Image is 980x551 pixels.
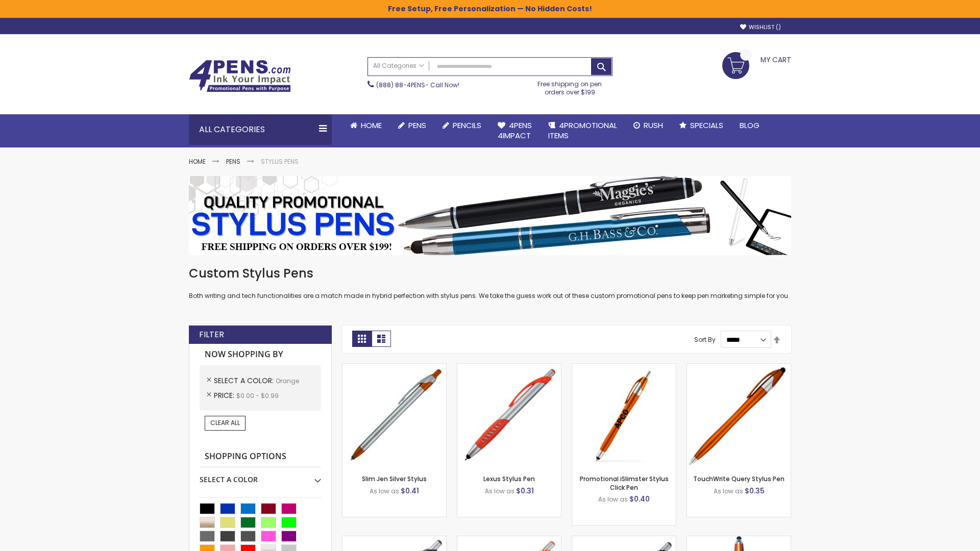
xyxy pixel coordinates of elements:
[390,114,434,137] a: Pens
[352,331,372,347] strong: Grid
[236,391,279,400] span: $0.00 - $0.99
[540,114,625,147] a: 4PROMOTIONALITEMS
[629,494,650,504] span: $0.40
[598,495,628,504] span: As low as
[200,446,321,468] strong: Shopping Options
[342,363,446,372] a: Slim Jen Silver Stylus-Orange
[457,363,561,372] a: Lexus Stylus Pen-Orange
[401,486,419,496] span: $0.41
[376,81,459,89] span: - Call Now!
[453,120,481,131] span: Pencils
[580,474,669,491] a: Promotional iSlimster Stylus Click Pen
[625,114,671,137] a: Rush
[214,375,276,386] span: Select A Color
[199,329,224,340] strong: Filter
[671,114,731,137] a: Specials
[408,120,426,131] span: Pens
[457,536,561,544] a: Boston Silver Stylus Pen-Orange
[527,76,613,96] div: Free shipping on pen orders over $199
[205,416,246,430] a: Clear All
[226,157,240,166] a: Pens
[214,390,236,400] span: Price
[740,23,781,31] a: Wishlist
[370,487,399,495] span: As low as
[189,114,332,145] div: All Categories
[434,114,489,137] a: Pencils
[189,157,206,166] a: Home
[572,363,676,372] a: Promotional iSlimster Stylus Click Pen-Orange
[189,176,791,255] img: Stylus Pens
[483,474,535,483] a: Lexus Stylus Pen
[200,467,321,485] div: Select A Color
[189,265,791,282] h1: Custom Stylus Pens
[342,364,446,467] img: Slim Jen Silver Stylus-Orange
[200,344,321,365] strong: Now Shopping by
[368,58,429,74] a: All Categories
[572,536,676,544] a: Lexus Metallic Stylus Pen-Orange
[644,120,663,131] span: Rush
[361,120,382,131] span: Home
[714,487,743,495] span: As low as
[745,486,765,496] span: $0.35
[489,114,540,147] a: 4Pens4impact
[731,114,768,137] a: Blog
[373,62,424,70] span: All Categories
[498,120,532,141] span: 4Pens 4impact
[342,536,446,544] a: Boston Stylus Pen-Orange
[687,363,791,372] a: TouchWrite Query Stylus Pen-Orange
[189,265,791,300] div: Both writing and tech functionalities are a match made in hybrid perfection with stylus pens. We ...
[261,157,299,166] strong: Stylus Pens
[457,364,561,467] img: Lexus Stylus Pen-Orange
[687,364,791,467] img: TouchWrite Query Stylus Pen-Orange
[693,474,785,483] a: TouchWrite Query Stylus Pen
[342,114,390,137] a: Home
[189,60,291,92] img: 4Pens Custom Pens and Promotional Products
[572,364,676,467] img: Promotional iSlimster Stylus Click Pen-Orange
[687,536,791,544] a: TouchWrite Command Stylus Pen-Orange
[376,81,425,89] a: (888) 88-4PENS
[362,474,427,483] a: Slim Jen Silver Stylus
[548,120,617,141] span: 4PROMOTIONAL ITEMS
[690,120,723,131] span: Specials
[210,418,240,427] span: Clear All
[516,486,534,496] span: $0.31
[485,487,514,495] span: As low as
[276,377,299,385] span: Orange
[740,120,759,131] span: Blog
[694,335,716,344] label: Sort By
